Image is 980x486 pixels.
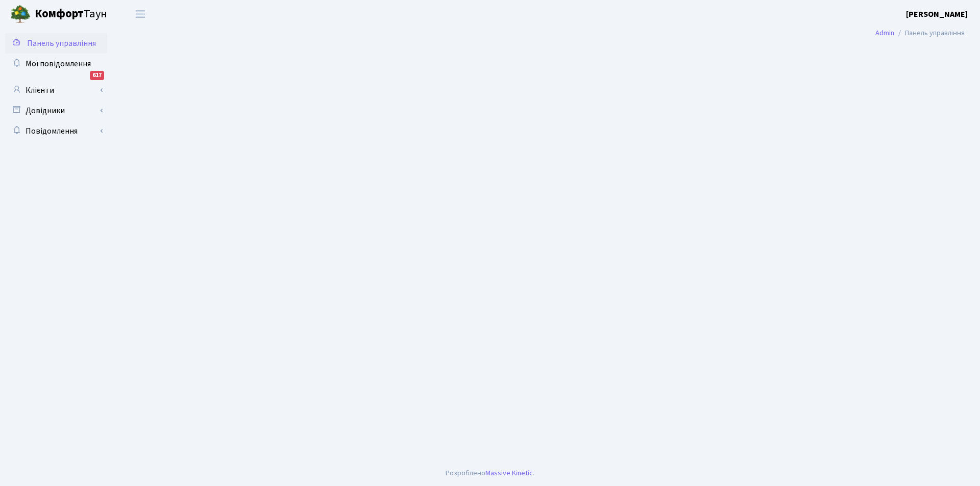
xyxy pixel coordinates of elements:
[10,4,31,24] img: logo.png
[5,121,107,141] a: Повідомлення
[27,38,96,49] span: Панель управління
[446,468,534,479] div: Розроблено .
[894,28,965,39] li: Панель управління
[35,6,107,23] span: Таун
[90,71,104,80] div: 617
[5,33,107,54] a: Панель управління
[860,22,980,44] nav: breadcrumb
[128,6,153,22] button: Переключити навігацію
[5,100,107,121] a: Довідники
[5,80,107,100] a: Клієнти
[906,8,968,20] a: [PERSON_NAME]
[26,58,91,69] span: Мої повідомлення
[875,28,894,38] a: Admin
[5,54,107,74] a: Мої повідомлення617
[35,6,84,22] b: Комфорт
[906,9,968,20] b: [PERSON_NAME]
[485,468,533,478] a: Massive Kinetic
